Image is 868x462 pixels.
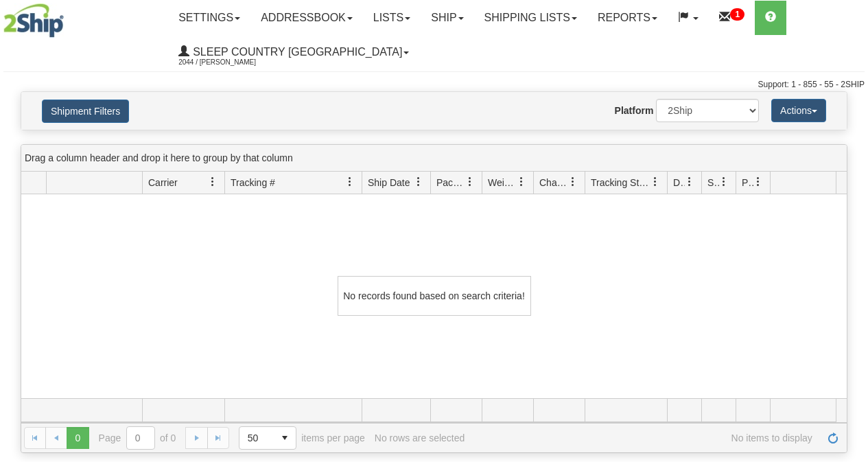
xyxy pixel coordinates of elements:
[375,432,465,443] div: No rows are selected
[488,176,517,189] span: Weight
[168,35,419,69] a: Sleep Country [GEOGRAPHIC_DATA] 2044 / [PERSON_NAME]
[474,1,587,35] a: Shipping lists
[67,427,89,449] span: Page 0
[644,170,667,194] a: Tracking Status filter column settings
[458,170,482,194] a: Packages filter column settings
[673,176,685,189] span: Delivery Status
[747,170,770,194] a: Pickup Status filter column settings
[42,100,129,123] button: Shipment Filters
[822,427,844,449] a: Refresh
[99,426,176,450] span: Page of 0
[239,426,296,450] span: Page sizes drop down
[474,432,812,443] span: No items to display
[561,170,585,194] a: Charge filter column settings
[274,427,296,449] span: select
[338,276,531,316] div: No records found based on search criteria!
[250,1,363,35] a: Addressbook
[3,79,865,91] div: Support: 1 - 855 - 55 - 2SHIP
[771,99,826,122] button: Actions
[436,176,465,189] span: Packages
[407,170,430,194] a: Ship Date filter column settings
[510,170,533,194] a: Weight filter column settings
[201,170,224,194] a: Carrier filter column settings
[678,170,701,194] a: Delivery Status filter column settings
[421,1,473,35] a: Ship
[730,8,744,21] sup: 1
[615,104,654,117] label: Platform
[742,176,753,189] span: Pickup Status
[21,145,847,172] div: grid grouping header
[178,56,281,69] span: 2044 / [PERSON_NAME]
[168,1,250,35] a: Settings
[231,176,275,189] span: Tracking #
[368,176,410,189] span: Ship Date
[587,1,668,35] a: Reports
[363,1,421,35] a: Lists
[539,176,568,189] span: Charge
[707,176,719,189] span: Shipment Issues
[712,170,736,194] a: Shipment Issues filter column settings
[591,176,650,189] span: Tracking Status
[338,170,362,194] a: Tracking # filter column settings
[248,431,266,445] span: 50
[189,46,402,58] span: Sleep Country [GEOGRAPHIC_DATA]
[836,161,867,301] iframe: chat widget
[239,426,365,450] span: items per page
[148,176,178,189] span: Carrier
[3,3,64,38] img: logo2044.jpg
[709,1,755,35] a: 1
